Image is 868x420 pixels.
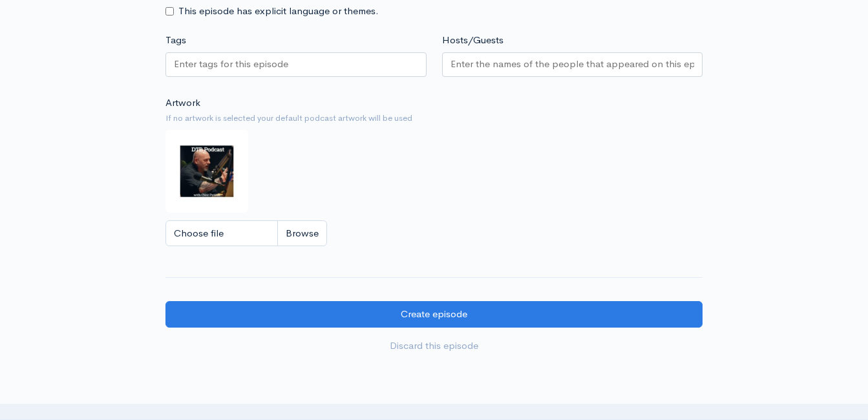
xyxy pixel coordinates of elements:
[165,301,703,328] input: Create episode
[174,57,290,72] input: Enter tags for this episode
[165,96,200,110] label: Artwork
[165,33,186,48] label: Tags
[165,112,703,125] small: If no artwork is selected your default podcast artwork will be used
[165,333,703,359] a: Discard this episode
[450,57,695,72] input: Enter the names of the people that appeared on this episode
[442,33,503,48] label: Hosts/Guests
[178,4,379,19] label: This episode has explicit language or themes.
